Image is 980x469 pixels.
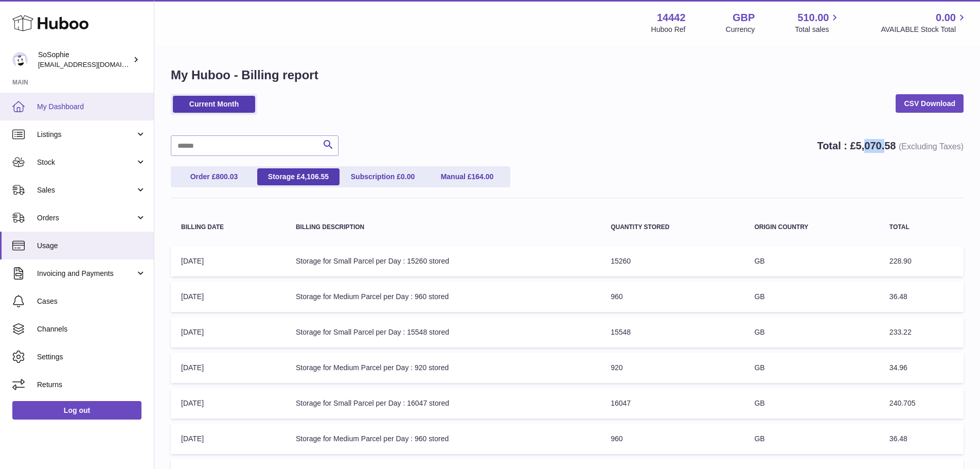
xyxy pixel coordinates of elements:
th: Quantity Stored [600,214,744,241]
span: Returns [37,380,146,390]
div: Huboo Ref [651,25,686,34]
span: 164.00 [472,172,494,181]
strong: 14442 [657,11,686,25]
a: Order £800.03 [173,168,255,185]
span: Channels [37,324,146,334]
th: Total [879,214,964,241]
td: [DATE] [171,282,286,312]
span: 34.96 [889,363,907,372]
div: Currency [726,25,755,34]
a: Subscription £0.00 [342,168,424,185]
div: SoSophie [38,50,131,70]
th: Billing Description [286,214,600,241]
span: Usage [37,241,146,251]
td: 920 [600,353,744,383]
td: GB [744,424,879,454]
span: My Dashboard [37,102,146,112]
td: [DATE] [171,353,286,383]
span: 800.03 [216,172,238,181]
span: Listings [37,130,135,140]
td: 15548 [600,317,744,348]
span: (Excluding Taxes) [899,142,964,151]
span: Orders [37,213,135,223]
a: CSV Download [896,94,964,113]
img: internalAdmin-14442@internal.huboo.com [12,52,28,67]
span: 36.48 [889,292,907,301]
span: 240.705 [889,399,916,407]
td: GB [744,388,879,419]
td: [DATE] [171,424,286,454]
td: GB [744,317,879,348]
td: 960 [600,424,744,454]
a: Storage £4,106.55 [257,168,340,185]
span: 0.00 [936,11,956,25]
a: Manual £164.00 [426,168,508,185]
td: GB [744,246,879,276]
td: [DATE] [171,388,286,419]
span: 510.00 [797,11,829,25]
th: Origin Country [744,214,879,241]
span: AVAILABLE Stock Total [881,25,968,34]
span: [EMAIL_ADDRESS][DOMAIN_NAME] [38,60,151,68]
th: Billing Date [171,214,286,241]
span: 5,070.58 [856,140,896,151]
td: GB [744,353,879,383]
td: [DATE] [171,246,286,276]
td: [DATE] [171,317,286,348]
span: Total sales [795,25,841,34]
td: Storage for Medium Parcel per Day : 960 stored [286,424,600,454]
span: Invoicing and Payments [37,269,135,279]
span: 233.22 [889,328,912,336]
span: Cases [37,297,146,306]
a: 510.00 Total sales [795,11,841,34]
h1: My Huboo - Billing report [171,67,964,83]
td: 15260 [600,246,744,276]
td: Storage for Small Parcel per Day : 15260 stored [286,246,600,276]
td: Storage for Medium Parcel per Day : 960 stored [286,282,600,312]
span: Settings [37,352,146,362]
td: Storage for Small Parcel per Day : 15548 stored [286,317,600,348]
td: Storage for Medium Parcel per Day : 920 stored [286,353,600,383]
span: Sales [37,185,135,195]
strong: Total : £ [817,140,964,151]
td: 16047 [600,388,744,419]
td: GB [744,282,879,312]
td: Storage for Small Parcel per Day : 16047 stored [286,388,600,419]
a: Log out [12,401,141,420]
a: 0.00 AVAILABLE Stock Total [881,11,968,34]
span: 228.90 [889,257,912,265]
strong: GBP [733,11,755,25]
span: 0.00 [401,172,415,181]
td: 960 [600,282,744,312]
span: Stock [37,158,135,167]
span: 4,106.55 [301,172,329,181]
span: 36.48 [889,435,907,443]
a: Current Month [173,96,255,113]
